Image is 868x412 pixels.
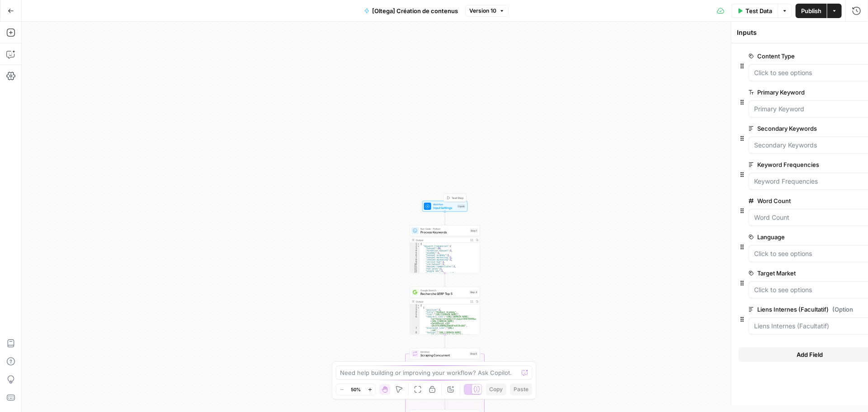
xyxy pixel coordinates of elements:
span: Iteration [420,350,467,354]
div: Step 1 [470,229,478,233]
span: Paste [514,385,528,393]
label: Secondary Keywords [748,124,853,133]
div: Inputs [457,204,466,208]
div: 14 [410,272,420,275]
div: 4 [410,250,420,252]
div: 7 [410,256,420,259]
span: [Oltega] Création de contenus [372,6,458,15]
div: 4 [410,311,420,313]
div: Run Code · PythonProcess KeywordsStep 1Output{ "keyword_frequencies":{ "hubspot":34, "formation h... [410,225,480,273]
span: Add Field [797,350,823,359]
g: Edge from step_1 to step_4 [444,273,446,286]
label: Primary Keyword [748,88,853,97]
g: Edge from step_5 to step_6 [444,396,446,409]
div: 8 [410,331,420,341]
span: Copy [489,385,503,393]
div: 11 [410,265,420,268]
div: Google SearchRecherche SERP Top 5Step 4Output[ { "position":1, "title":"HubSpot Academy", "link":... [410,287,480,335]
button: Copy [486,384,506,395]
span: Toggle code folding, rows 2 through 22 [417,245,420,247]
div: Output [416,238,467,242]
div: 3 [410,247,420,250]
div: Step 4 [469,290,478,294]
div: IterationScraping ConcurrentStep 5Output[ "HubSpot Academy\nHubSpot Academy", "HubSpot Academy\nH... [410,348,480,396]
div: 10 [410,263,420,265]
button: Test Step [445,195,466,201]
span: Test Data [745,6,772,15]
div: 12 [410,268,420,270]
div: Step 5 [469,352,478,356]
button: Paste [510,384,532,395]
span: Run Code · Python [420,227,468,231]
div: 3 [410,309,420,311]
label: Word Count [748,196,853,205]
span: Version 10 [469,7,496,15]
span: Test Step [452,196,464,200]
div: 5 [410,252,420,254]
div: 1 [410,304,420,307]
span: Toggle code folding, rows 1 through 26 [417,243,420,245]
div: Output [416,300,467,303]
div: 9 [410,261,420,263]
span: Google Search [420,289,467,292]
textarea: Inputs [737,28,757,37]
span: 50% [351,386,361,393]
div: WorkflowInput SettingsInputsTest Step [410,201,480,212]
label: Liens Internes (Facultatif) [748,305,853,314]
div: 7 [410,327,420,331]
label: Keyword Frequencies [748,160,853,169]
button: [Oltega] Création de contenus [359,4,463,18]
span: Input Settings [433,206,456,210]
span: Scraping Concurrent [420,353,467,358]
span: Recherche SERP Top 5 [420,292,467,296]
span: Process Keywords [420,230,468,235]
div: 6 [410,316,420,327]
button: Version 10 [465,5,509,17]
span: Toggle code folding, rows 1 through 87 [417,304,420,307]
g: Edge from step_4 to step_5 [444,335,446,348]
div: 6 [410,254,420,256]
span: Publish [801,6,821,15]
span: (Optional) [832,305,860,314]
g: Edge from start to step_1 [444,212,446,225]
div: 1 [410,243,420,245]
span: Toggle code folding, rows 2 through 34 [417,307,420,309]
div: 8 [410,259,420,261]
label: Content Type [748,52,853,61]
div: 2 [410,307,420,309]
div: 2 [410,245,420,247]
div: 5 [410,313,420,316]
label: Target Market [748,269,853,278]
label: Language [748,232,853,242]
div: 13 [410,270,420,272]
button: Publish [796,4,827,18]
button: Test Data [731,4,778,18]
span: Workflow [433,203,456,206]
